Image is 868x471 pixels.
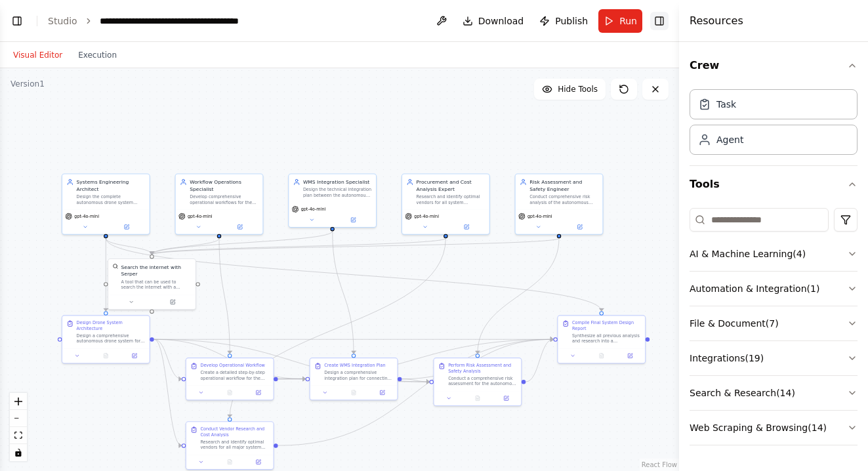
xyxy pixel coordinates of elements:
button: Open in side panel [560,222,600,231]
button: Run [598,9,642,33]
button: AI & Machine Learning(4) [690,237,858,271]
div: Procurement and Cost Analysis ExpertResearch and identify optimal vendors for all system componen... [402,173,490,234]
a: Studio [48,16,77,26]
div: Conduct Vendor Research and Cost Analysis [200,426,269,438]
button: Show left sidebar [8,12,26,30]
g: Edge from 604c5d19-2a88-448b-bc65-c1f24f4e5fe9 to ec2a997b-48ad-4327-ab3e-620ee54ac0dc [154,336,430,386]
div: WMS Integration Specialist [303,178,372,186]
button: Tools [690,166,858,203]
button: Automation & Integration(1) [690,272,858,306]
button: Hide Tools [534,79,606,100]
g: Edge from 8f1ad7c8-6cf8-4a25-89fb-bf956009dc2d to 22e1e43f-ad88-49f1-b6fe-2378c1f94c8d [226,238,449,417]
button: Open in side panel [106,222,146,231]
g: Edge from ef9048ea-58eb-4022-a936-d4c29be5a620 to f46fffa6-497e-4fb9-8030-40ea09636941 [102,238,605,311]
button: Publish [534,9,593,33]
span: gpt-4o-mini [188,213,213,219]
nav: breadcrumb [48,14,247,28]
div: Conduct comprehensive risk analysis of the autonomous drone system, develop safety protocols, and... [529,194,598,205]
button: zoom out [10,410,27,427]
div: Design the complete autonomous drone system architecture including hardware specifications, senso... [77,194,146,205]
g: Edge from 5fb4cf97-1a26-41b3-9129-9525731d1bcf to ec2a997b-48ad-4327-ab3e-620ee54ac0dc [474,238,563,354]
span: gpt-4o-mini [414,213,439,219]
button: Open in side panel [333,216,373,224]
div: Search the internet with Serper [121,264,192,278]
img: SerperDevTool [113,264,119,270]
div: WMS Integration SpecialistDesign the technical integration plan between the autonomous drone syst... [288,173,377,228]
div: Agent [716,133,743,146]
div: Conduct a comprehensive risk assessment for the autonomous drone inventory system covering: - Tec... [448,375,517,386]
button: toggle interactivity [10,444,27,461]
div: React Flow controls [10,393,27,461]
div: Risk Assessment and Safety EngineerConduct comprehensive risk analysis of the autonomous drone sy... [515,173,604,234]
div: Perform Risk Assessment and Safety Analysis [448,363,517,374]
g: Edge from 22e1e43f-ad88-49f1-b6fe-2378c1f94c8d to f46fffa6-497e-4fb9-8030-40ea09636941 [278,336,554,449]
div: Create a detailed step-by-step operational workflow for the autonomous drone system covering the ... [200,369,269,380]
span: Hide Tools [558,84,598,94]
button: Open in side panel [494,394,518,403]
button: Open in side panel [122,352,146,360]
button: File & Document(7) [690,306,858,340]
button: No output available [587,352,617,360]
span: Run [619,14,637,28]
div: Develop Operational WorkflowCreate a detailed step-by-step operational workflow for the autonomou... [186,358,274,400]
g: Edge from ef9048ea-58eb-4022-a936-d4c29be5a620 to dbab980d-31da-495b-af87-485253de4219 [102,238,155,255]
div: Research and identify optimal vendors for all system components, provide detailed cost analysis, ... [417,194,486,205]
div: Design a comprehensive integration plan for connecting the autonomous drone system with existing ... [324,369,393,380]
button: Search & Research(14) [690,376,858,410]
button: No output available [339,388,369,397]
button: Open in side panel [220,222,260,231]
div: Design a comprehensive autonomous drone system for inventory scanning and verification in {wareho... [77,333,146,344]
g: Edge from 604c5d19-2a88-448b-bc65-c1f24f4e5fe9 to f46fffa6-497e-4fb9-8030-40ea09636941 [154,336,554,343]
button: Open in side panel [246,458,270,466]
div: Develop Operational Workflow [200,363,265,369]
button: Crew [690,47,858,84]
button: Download [457,9,529,33]
div: Task [716,98,736,111]
button: Visual Editor [5,47,70,63]
button: Open in side panel [370,388,394,397]
button: Integrations(19) [690,341,858,375]
g: Edge from 438d7416-5e4f-4161-9df9-040e7b24aee2 to 8dce4bc4-b2ea-447d-bd1c-9f5b106c950f [216,238,234,354]
g: Edge from 6620bb84-23f0-4bd6-8164-4cac5bf0e2c7 to dbab980d-31da-495b-af87-485253de4219 [148,231,336,255]
g: Edge from 8dce4bc4-b2ea-447d-bd1c-9f5b106c950f to f46fffa6-497e-4fb9-8030-40ea09636941 [278,336,554,382]
button: Open in side panel [446,222,486,231]
button: No output available [215,458,245,466]
g: Edge from 604c5d19-2a88-448b-bc65-c1f24f4e5fe9 to 22e1e43f-ad88-49f1-b6fe-2378c1f94c8d [154,336,182,449]
div: Systems Engineering ArchitectDesign the complete autonomous drone system architecture including h... [62,173,150,234]
div: Conduct Vendor Research and Cost AnalysisResearch and identify optimal vendors for all major syst... [186,421,274,470]
div: Crew [690,84,858,165]
g: Edge from ec2a997b-48ad-4327-ab3e-620ee54ac0dc to f46fffa6-497e-4fb9-8030-40ea09636941 [526,336,553,386]
g: Edge from 604c5d19-2a88-448b-bc65-c1f24f4e5fe9 to 8dce4bc4-b2ea-447d-bd1c-9f5b106c950f [154,336,182,382]
button: Execution [70,47,125,63]
div: Workflow Operations Specialist [190,178,258,193]
div: Compile Final System Design Report [572,320,641,331]
span: gpt-4o-mini [301,207,326,213]
div: Compile Final System Design ReportSynthesize all previous analysis and research into a comprehens... [557,315,646,363]
span: Download [478,14,524,28]
div: Workflow Operations SpecialistDevelop comprehensive operational workflows for the autonomous dron... [175,173,264,234]
div: Research and identify optimal vendors for all major system components and provide comprehensive c... [200,439,269,450]
div: A tool that can be used to search the internet with a search_query. Supports different search typ... [121,279,192,290]
div: Develop comprehensive operational workflows for the autonomous drone system from mission assignme... [190,194,258,205]
div: SerperDevToolSearch the internet with SerperA tool that can be used to search the internet with a... [108,258,196,310]
button: Hide right sidebar [650,12,669,30]
div: Tools [690,203,858,456]
div: Create WMS Integration Plan [324,363,385,369]
a: React Flow attribution [642,461,677,468]
button: No output available [463,394,493,403]
div: Design Drone System ArchitectureDesign a comprehensive autonomous drone system for inventory scan... [62,315,150,363]
div: Create WMS Integration PlanDesign a comprehensive integration plan for connecting the autonomous ... [310,358,398,400]
div: Synthesize all previous analysis and research into a comprehensive final design report for the au... [572,333,641,344]
button: Open in side panel [153,298,193,306]
button: No output available [91,352,121,360]
span: gpt-4o-mini [527,213,552,219]
div: Design the technical integration plan between the autonomous drone system and warehouse managemen... [303,187,372,198]
g: Edge from 5fb4cf97-1a26-41b3-9129-9525731d1bcf to dbab980d-31da-495b-af87-485253de4219 [148,238,562,255]
button: Open in side panel [246,388,270,397]
button: Web Scraping & Browsing(14) [690,411,858,445]
span: Publish [555,14,588,28]
g: Edge from 6620bb84-23f0-4bd6-8164-4cac5bf0e2c7 to f2046ed7-b95f-49d7-84c9-31198e3d3dcd [329,231,357,354]
g: Edge from ef9048ea-58eb-4022-a936-d4c29be5a620 to 604c5d19-2a88-448b-bc65-c1f24f4e5fe9 [102,238,110,311]
div: Procurement and Cost Analysis Expert [417,178,486,193]
button: fit view [10,427,27,444]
